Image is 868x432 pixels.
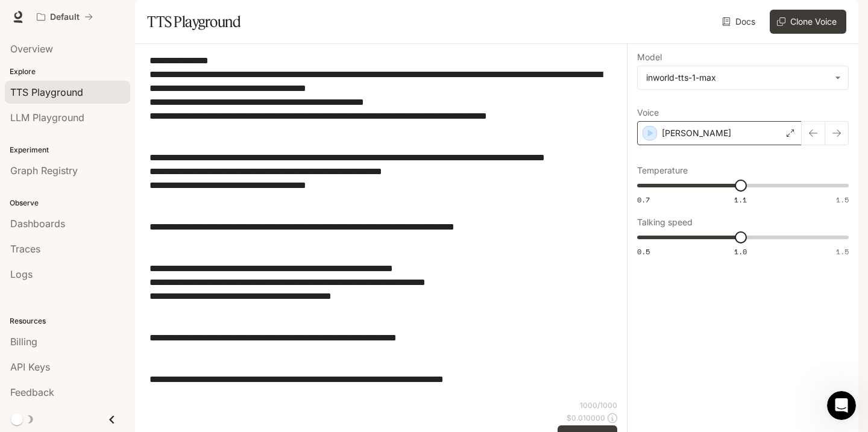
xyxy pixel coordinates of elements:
[31,5,98,29] button: All workspaces
[567,413,605,423] p: $ 0.010000
[836,195,849,205] span: 1.5
[646,72,829,84] div: inworld-tts-1-max
[637,218,693,227] p: Talking speed
[827,391,856,420] iframe: Intercom live chat
[662,127,731,139] p: [PERSON_NAME]
[720,10,760,34] a: Docs
[580,400,617,410] p: 1000 / 1000
[637,53,662,61] p: Model
[637,195,650,205] span: 0.7
[637,108,659,117] p: Voice
[836,246,849,257] span: 1.5
[734,246,747,257] span: 1.0
[637,246,650,257] span: 0.5
[147,10,241,34] h1: TTS Playground
[770,10,846,34] button: Clone Voice
[50,12,80,22] p: Default
[638,66,848,89] div: inworld-tts-1-max
[734,195,747,205] span: 1.1
[637,166,688,175] p: Temperature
